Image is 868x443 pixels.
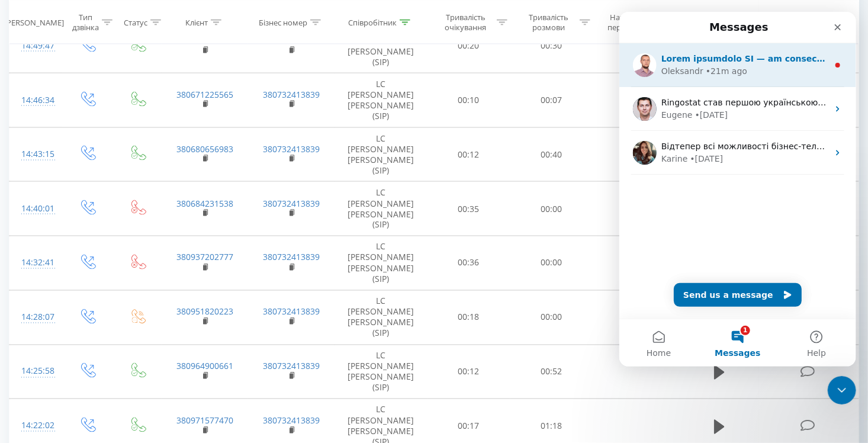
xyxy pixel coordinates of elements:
button: Help [158,307,237,355]
a: 380684231538 [176,198,233,209]
a: 380732413839 [263,306,320,317]
td: LC [PERSON_NAME] [PERSON_NAME] (SIP) [335,236,427,291]
div: Бізнес номер [259,17,307,27]
iframe: Intercom live chat [619,12,856,367]
a: 380732413839 [263,415,320,426]
a: 380964900661 [176,361,233,372]
button: Messages [79,307,157,355]
div: • [DATE] [71,141,104,153]
div: 14:22:02 [21,415,50,438]
div: 14:46:34 [21,89,50,112]
a: 380732413839 [263,89,320,100]
td: 00:35 [427,182,510,236]
td: 00:20 [427,19,510,73]
div: Назва схеми переадресації [604,12,663,33]
a: 380732413839 [263,198,320,209]
td: 00:10 [427,73,510,127]
td: 00:12 [427,127,510,182]
span: Help [188,337,207,345]
td: 00:52 [510,345,593,399]
td: 00:18 [427,290,510,345]
div: Статус [124,17,147,27]
td: 00:36 [427,236,510,291]
span: Messages [95,337,141,345]
td: 00:12 [427,345,510,399]
a: 380732413839 [263,252,320,263]
div: Клієнт [185,17,208,27]
a: 380951820223 [176,306,233,317]
iframe: Intercom live chat [828,376,856,405]
td: 00:00 [510,290,593,345]
td: 00:00 [510,236,593,291]
td: 00:30 [510,19,593,73]
div: Тривалість очікування [438,12,494,33]
td: LC [PERSON_NAME] [PERSON_NAME] (SIP) [335,19,427,73]
div: 14:40:01 [21,197,50,220]
div: [PERSON_NAME] [5,17,65,27]
div: Тривалість розмови [521,12,577,33]
a: 380971577470 [176,415,233,426]
button: Send us a message [54,271,182,295]
td: LC [PERSON_NAME] [PERSON_NAME] (SIP) [335,127,427,182]
a: 380671225565 [176,89,233,100]
div: 14:28:07 [21,306,50,329]
div: Karine [42,141,69,153]
div: 14:43:15 [21,143,50,166]
td: LC [PERSON_NAME] [PERSON_NAME] (SIP) [335,182,427,236]
td: LC [PERSON_NAME] [PERSON_NAME] (SIP) [335,73,427,127]
td: 00:07 [510,73,593,127]
div: 14:25:58 [21,360,50,383]
td: LC [PERSON_NAME] [PERSON_NAME] (SIP) [335,345,427,399]
td: 00:40 [510,127,593,182]
div: 14:49:47 [21,34,50,57]
a: 380680656983 [176,143,233,155]
td: LC [PERSON_NAME] [PERSON_NAME] (SIP) [335,290,427,345]
a: 380732413839 [263,361,320,372]
a: 380732413839 [263,143,320,155]
div: 14:32:41 [21,252,50,275]
a: 380937202777 [176,252,233,263]
span: Home [27,337,52,345]
div: Співробітник [348,17,397,27]
td: 00:00 [510,182,593,236]
div: Тип дзвінка [72,12,99,33]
